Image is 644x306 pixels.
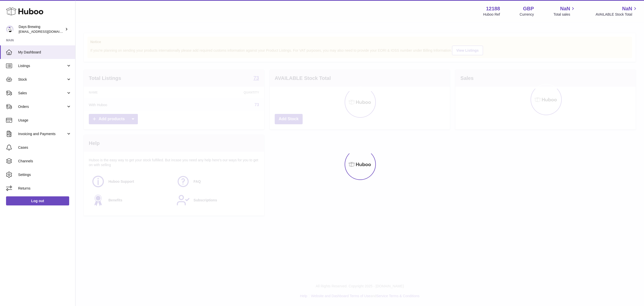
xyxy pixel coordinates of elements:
span: Returns [18,186,71,191]
div: Days Brewing [19,24,64,34]
span: Channels [18,159,71,164]
span: Sales [18,91,66,96]
a: NaN AVAILABLE Stock Total [595,5,638,17]
span: NaN [622,5,632,12]
span: My Dashboard [18,50,71,55]
strong: GBP [523,5,534,12]
div: Huboo Ref [483,12,500,17]
strong: 12188 [486,5,500,12]
span: AVAILABLE Stock Total [595,12,638,17]
span: Stock [18,77,66,82]
span: Listings [18,64,66,68]
span: Cases [18,145,71,150]
span: NaN [560,5,570,12]
a: NaN Total sales [553,5,576,17]
span: [EMAIL_ADDRESS][DOMAIN_NAME] [19,29,74,34]
span: Invoicing and Payments [18,132,66,136]
div: Currency [520,12,534,17]
span: Total sales [553,12,576,17]
img: internalAdmin-12188@internal.huboo.com [6,25,14,33]
a: Log out [6,196,69,205]
span: Settings [18,172,71,177]
span: Usage [18,118,71,123]
span: Orders [18,104,66,109]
